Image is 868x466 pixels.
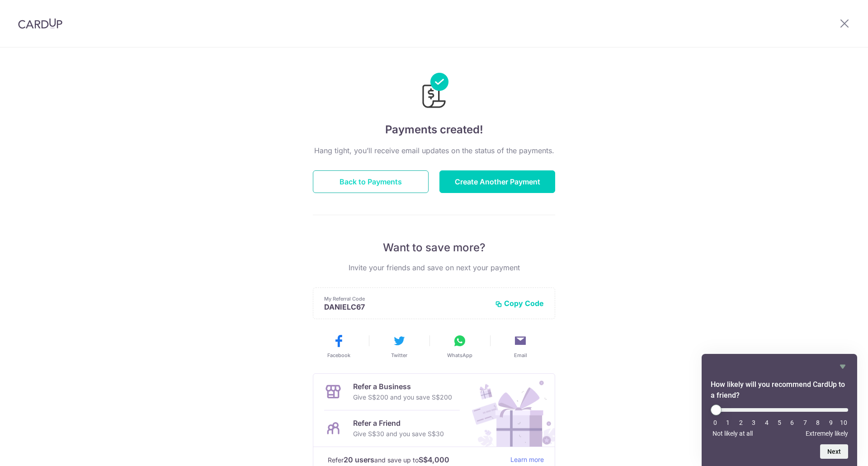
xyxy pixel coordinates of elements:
li: 7 [801,419,810,426]
button: WhatsApp [433,334,486,359]
li: 5 [775,419,784,426]
li: 10 [839,419,848,426]
img: CardUp [18,18,62,29]
p: Refer and save up to [328,454,503,466]
button: Copy Code [495,299,544,308]
a: Learn more [510,454,544,466]
button: Facebook [312,334,365,359]
li: 8 [813,419,822,426]
p: Give S$200 and you save S$200 [353,392,452,403]
p: Give S$30 and you save S$30 [353,428,444,439]
li: 1 [723,419,732,426]
li: 3 [749,419,758,426]
button: Hide survey [837,361,848,372]
button: Email [494,334,547,359]
p: Refer a Business [353,381,452,392]
h4: Payments created! [313,122,555,138]
button: Back to Payments [313,170,429,193]
button: Create Another Payment [439,170,555,193]
span: Facebook [327,352,350,359]
button: Twitter [373,334,426,359]
span: Twitter [391,352,407,359]
button: Next question [820,444,848,459]
div: How likely will you recommend CardUp to a friend? Select an option from 0 to 10, with 0 being Not... [711,361,848,459]
li: 9 [826,419,835,426]
p: Refer a Friend [353,418,444,428]
span: Extremely likely [806,430,848,437]
p: Want to save more? [313,240,555,255]
p: Invite your friends and save on next your payment [313,262,555,273]
li: 6 [788,419,797,426]
strong: 20 users [344,454,374,465]
span: Help [20,6,39,14]
span: Not likely at all [712,430,753,437]
li: 2 [736,419,745,426]
h2: How likely will you recommend CardUp to a friend? Select an option from 0 to 10, with 0 being Not... [711,379,848,401]
li: 4 [762,419,771,426]
strong: S$4,000 [419,454,449,465]
li: 0 [711,419,720,426]
span: WhatsApp [447,352,472,359]
p: My Referral Code [324,295,488,302]
img: Payments [420,73,448,111]
span: Email [514,352,527,359]
p: DANIELC67 [324,302,488,311]
img: Refer [463,374,555,447]
div: How likely will you recommend CardUp to a friend? Select an option from 0 to 10, with 0 being Not... [711,405,848,437]
p: Hang tight, you’ll receive email updates on the status of the payments. [313,145,555,156]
